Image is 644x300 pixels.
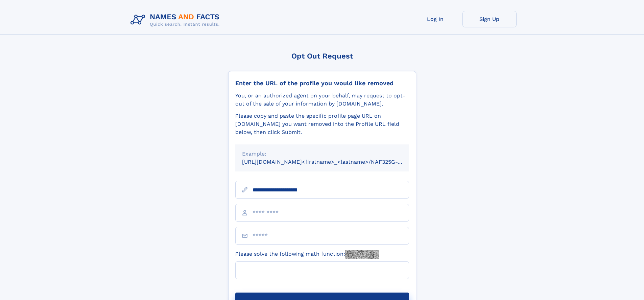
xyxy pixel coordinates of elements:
a: Sign Up [462,11,517,27]
label: Please solve the following math function: [235,250,379,259]
div: Opt Out Request [228,52,416,60]
div: Please copy and paste the specific profile page URL on [DOMAIN_NAME] you want removed into the Pr... [235,112,409,136]
div: You, or an authorized agent on your behalf, may request to opt-out of the sale of your informatio... [235,92,409,108]
img: Logo Names and Facts [128,11,225,29]
small: [URL][DOMAIN_NAME]<firstname>_<lastname>/NAF325G-xxxxxxxx [242,159,422,165]
div: Enter the URL of the profile you would like removed [235,79,409,87]
div: Example: [242,150,402,158]
a: Log In [408,11,462,27]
